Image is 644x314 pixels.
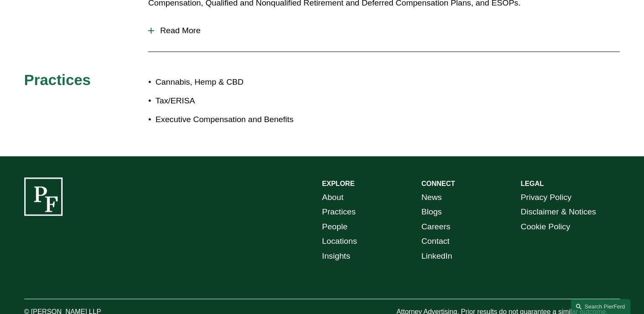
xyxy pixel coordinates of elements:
[421,249,452,264] a: LinkedIn
[322,249,350,264] a: Insights
[322,234,357,249] a: Locations
[571,299,630,314] a: Search this site
[322,190,343,205] a: About
[155,94,322,108] p: Tax/ERISA
[322,220,348,234] a: People
[154,26,620,35] span: Read More
[421,190,442,205] a: News
[155,75,322,90] p: Cannabis, Hemp & CBD
[521,220,570,234] a: Cookie Policy
[24,71,91,88] span: Practices
[322,205,356,220] a: Practices
[521,180,544,187] strong: LEGAL
[421,180,455,187] strong: CONNECT
[521,190,571,205] a: Privacy Policy
[421,205,442,220] a: Blogs
[322,180,355,187] strong: EXPLORE
[521,205,596,220] a: Disclaimer & Notices
[148,20,620,42] button: Read More
[421,234,449,249] a: Contact
[155,112,322,127] p: Executive Compensation and Benefits
[421,220,450,234] a: Careers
